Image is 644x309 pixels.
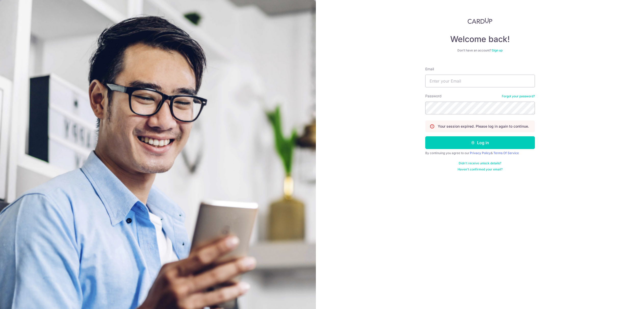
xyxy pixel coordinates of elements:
[425,66,434,72] label: Email
[470,151,491,155] a: Privacy Policy
[438,124,529,129] p: Your session expired. Please log in again to continue.
[425,136,535,149] button: Log in
[425,93,442,99] label: Password
[502,94,535,98] a: Forgot your password?
[459,161,501,165] a: Didn't receive unlock details?
[425,75,535,87] input: Enter your Email
[493,151,519,155] a: Terms Of Service
[458,167,503,171] a: Haven't confirmed your email?
[468,18,493,24] img: CardUp Logo
[425,151,535,155] div: By continuing you agree to our &
[492,48,503,52] a: Sign up
[425,48,535,52] div: Don’t have an account?
[425,34,535,44] h4: Welcome back!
